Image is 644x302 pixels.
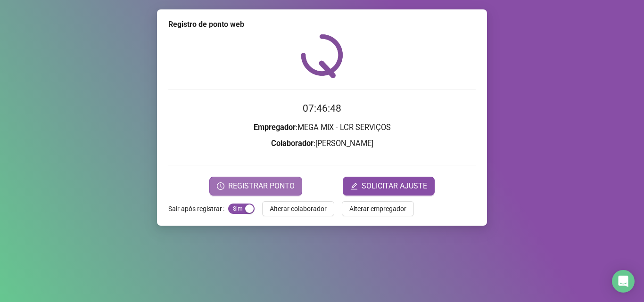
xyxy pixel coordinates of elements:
[254,123,296,132] strong: Empregador
[228,180,295,192] span: REGISTRAR PONTO
[271,139,314,148] strong: Colaborador
[168,122,476,134] h3: : MEGA MIX - LCR SERVIÇOS
[262,201,334,216] button: Alterar colaborador
[168,19,476,30] div: Registro de ponto web
[301,34,343,78] img: QRPoint
[168,138,476,150] h3: : [PERSON_NAME]
[343,177,435,196] button: editSOLICITAR AJUSTE
[168,201,228,216] label: Sair após registrar
[209,177,302,196] button: REGISTRAR PONTO
[612,270,635,293] div: Open Intercom Messenger
[270,204,327,214] span: Alterar colaborador
[217,182,224,190] span: clock-circle
[303,103,341,114] time: 07:46:48
[342,201,414,216] button: Alterar empregador
[362,180,427,192] span: SOLICITAR AJUSTE
[349,204,406,214] span: Alterar empregador
[350,182,358,190] span: edit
